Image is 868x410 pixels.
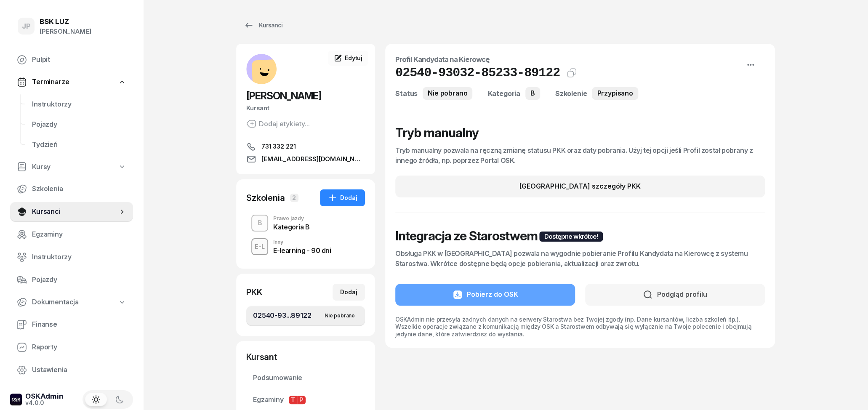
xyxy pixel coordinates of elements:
[32,229,126,240] span: Egzaminy
[10,224,133,245] a: Egzaminy
[289,396,297,404] span: T
[10,157,133,177] a: Kursy
[395,145,765,165] p: Tryb manualny pozwala na ręczną zmianę statusu PKK oraz daty pobrania. Użyj tej opcji jeśli Profi...
[32,139,126,150] span: Tydzień
[273,224,310,230] div: Kategoria B
[10,50,133,70] a: Pulpit
[328,51,368,66] a: Edytuj
[32,365,126,375] span: Ustawienia
[592,87,638,100] div: Przypisano
[246,390,365,410] a: EgzaminyTP
[340,287,357,297] div: Dodaj
[246,119,310,129] button: Dodaj etykiety...
[246,103,365,114] div: Kursant
[273,216,310,221] div: Prawo jazdy
[555,88,587,99] div: Szkolenie
[525,87,540,100] div: B
[423,87,472,100] div: Nie pobrano
[10,247,133,267] a: Instruktorzy
[25,94,133,114] a: Instruktorzy
[244,20,282,30] div: Kursanci
[32,99,126,110] span: Instruktorzy
[395,316,765,338] p: OSKAdmin nie przesyła żadnych danych na serwery Starostwa bez Twojej zgody (np. Dane kursantów, l...
[32,162,51,173] span: Kursy
[395,228,765,243] h1: Integracja ze Starostwem
[32,252,126,263] span: Instruktorzy
[10,293,133,312] a: Dokumentacja
[25,400,64,406] div: v4.0.0
[32,206,118,217] span: Kursanci
[10,360,133,380] a: Ustawienia
[395,176,765,197] button: [GEOGRAPHIC_DATA] szczegóły PKK
[32,77,69,88] span: Terminarze
[246,286,262,298] div: PKK
[246,306,365,326] a: 02540-93...89122Nie pobrano
[32,184,126,194] span: Szkolenia
[10,337,133,357] a: Raporty
[40,18,91,25] div: BSK LUZ
[246,235,365,258] button: E-LInnyE-learning - 90 dni
[333,284,365,301] button: Dodaj
[246,90,321,102] span: [PERSON_NAME]
[40,26,91,37] div: [PERSON_NAME]
[395,65,560,80] h1: 02540-93032-85233-89122
[345,54,362,61] span: Edytuj
[10,314,133,335] a: Finanse
[236,17,290,34] a: Kursanci
[25,393,64,400] div: OSKAdmin
[297,396,306,404] span: P
[32,342,126,353] span: Raporty
[32,54,126,65] span: Pulpit
[290,194,298,202] span: 2
[10,394,22,405] img: logo-xs-dark@2x.png
[10,179,133,199] a: Szkolenia
[251,238,268,255] button: E-L
[273,240,331,245] div: Inny
[395,125,765,140] h1: Tryb manualny
[395,248,765,269] p: Obsługa PKK w [GEOGRAPHIC_DATA] pozwala na wygodnie pobieranie Profilu Kandydata na Kierowcę z sy...
[25,114,133,135] a: Pojazdy
[261,141,296,152] span: 731 332 221
[10,72,133,92] a: Terminarze
[246,368,365,388] a: Podsumowanie
[251,215,268,232] button: B
[32,274,126,285] span: Pojazdy
[519,181,641,192] div: [GEOGRAPHIC_DATA] szczegóły PKK
[32,319,126,330] span: Finanse
[32,119,126,130] span: Pojazdy
[32,297,79,308] span: Dokumentacja
[10,202,133,222] a: Kursanci
[246,141,365,152] a: 731 332 221
[320,189,365,206] button: Dodaj
[246,211,365,235] button: BPrawo jazdyKategoria B
[539,232,603,242] div: Dostępne wkrótce!
[320,311,360,321] div: Nie pobrano
[487,88,520,99] div: Kategoria
[10,270,133,290] a: Pojazdy
[261,154,365,164] span: [EMAIL_ADDRESS][DOMAIN_NAME]
[246,154,365,164] a: [EMAIL_ADDRESS][DOMAIN_NAME]
[253,373,358,383] span: Podsumowanie
[395,88,418,99] div: Status
[246,351,365,363] div: Kursant
[22,23,31,30] span: JP
[395,54,765,65] h4: Profil Kandydata na Kierowcę
[251,241,268,252] div: E-L
[254,216,266,230] div: B
[327,193,357,203] div: Dodaj
[253,394,358,405] span: Egzaminy
[273,247,331,254] div: E-learning - 90 dni
[25,135,133,155] a: Tydzień
[253,310,358,321] span: 02540-93...89122
[246,192,285,204] div: Szkolenia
